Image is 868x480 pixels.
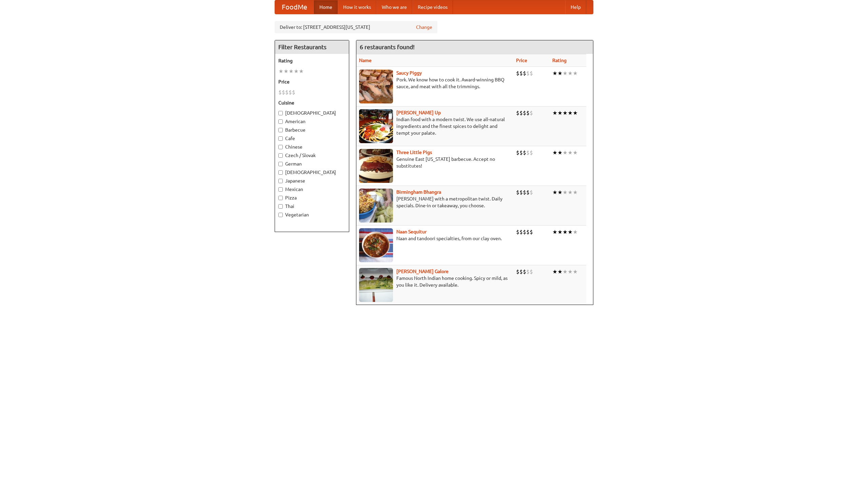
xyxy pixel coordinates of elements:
[552,268,557,275] li: ★
[278,127,346,133] label: Barbecue
[338,0,376,14] a: How it works
[557,149,563,156] li: ★
[568,189,573,196] li: ★
[519,149,523,156] li: $
[519,109,523,117] li: $
[557,228,563,236] li: ★
[563,228,568,236] li: ★
[278,169,346,176] label: [DEMOGRAPHIC_DATA]
[552,149,557,156] li: ★
[516,58,527,63] a: Price
[563,149,568,156] li: ★
[359,195,511,209] p: [PERSON_NAME] with a metropolitan twist. Daily specials. Dine-in or takeaway, you choose.
[278,177,346,184] label: Japanese
[523,268,526,275] li: $
[530,268,533,275] li: $
[396,110,441,115] a: [PERSON_NAME] Up
[573,268,578,275] li: ★
[278,110,346,116] label: [DEMOGRAPHIC_DATA]
[278,111,283,115] input: [DEMOGRAPHIC_DATA]
[278,99,346,106] h5: Cuisine
[573,149,578,156] li: ★
[568,228,573,236] li: ★
[526,149,530,156] li: $
[359,235,511,242] p: Naan and tandoori specialties, from our clay oven.
[275,21,437,33] div: Deliver to: [STREET_ADDRESS][US_STATE]
[519,228,523,236] li: $
[563,70,568,77] li: ★
[557,189,563,196] li: ★
[516,149,519,156] li: $
[278,57,346,64] h5: Rating
[359,228,393,262] img: naansequitur.jpg
[396,189,441,195] b: Birmingham Bhangra
[526,228,530,236] li: $
[278,170,283,175] input: [DEMOGRAPHIC_DATA]
[519,189,523,196] li: $
[573,228,578,236] li: ★
[278,187,283,192] input: Mexican
[278,204,283,209] input: Thai
[519,70,523,77] li: $
[552,70,557,77] li: ★
[568,70,573,77] li: ★
[359,116,511,136] p: Indian food with a modern twist. We use all-natural ingredients and the finest spices to delight ...
[526,70,530,77] li: $
[282,89,285,96] li: $
[278,196,283,200] input: Pizza
[278,213,283,217] input: Vegetarian
[523,109,526,117] li: $
[526,109,530,117] li: $
[530,189,533,196] li: $
[292,89,295,96] li: $
[359,58,372,63] a: Name
[396,150,432,155] a: Three Little Pigs
[278,203,346,210] label: Thai
[359,189,393,223] img: bhangra.jpg
[289,89,292,96] li: $
[283,68,289,75] li: ★
[523,189,526,196] li: $
[278,89,282,96] li: $
[516,109,519,117] li: $
[565,0,586,14] a: Help
[278,211,346,218] label: Vegetarian
[516,70,519,77] li: $
[552,189,557,196] li: ★
[523,228,526,236] li: $
[573,70,578,77] li: ★
[396,229,427,234] a: Naan Sequitur
[376,0,412,14] a: Who we are
[416,24,432,31] a: Change
[278,143,346,150] label: Chinese
[568,149,573,156] li: ★
[396,269,449,274] a: [PERSON_NAME] Galore
[278,118,346,125] label: American
[359,268,393,302] img: currygalore.jpg
[294,68,299,75] li: ★
[285,89,289,96] li: $
[396,70,422,76] a: Saucy Piggy
[519,268,523,275] li: $
[359,275,511,288] p: Famous North Indian home cooking. Spicy or mild, as you like it. Delivery available.
[278,186,346,193] label: Mexican
[278,68,283,75] li: ★
[275,40,349,54] h4: Filter Restaurants
[526,189,530,196] li: $
[526,268,530,275] li: $
[289,68,294,75] li: ★
[359,156,511,169] p: Genuine East [US_STATE] barbecue. Accept no substitutes!
[563,109,568,117] li: ★
[523,149,526,156] li: $
[530,228,533,236] li: $
[278,179,283,183] input: Japanese
[278,119,283,124] input: American
[278,194,346,201] label: Pizza
[573,189,578,196] li: ★
[523,70,526,77] li: $
[552,109,557,117] li: ★
[530,70,533,77] li: $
